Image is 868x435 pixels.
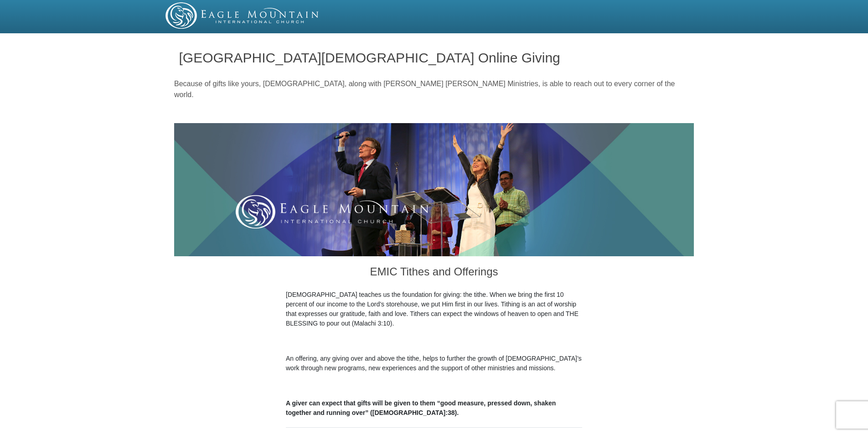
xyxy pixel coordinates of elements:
[286,256,582,290] h3: EMIC Tithes and Offerings
[174,78,694,100] p: Because of gifts like yours, [DEMOGRAPHIC_DATA], along with [PERSON_NAME] [PERSON_NAME] Ministrie...
[286,354,582,373] p: An offering, any giving over and above the tithe, helps to further the growth of [DEMOGRAPHIC_DAT...
[165,2,320,29] img: EMIC
[179,50,689,65] h1: [GEOGRAPHIC_DATA][DEMOGRAPHIC_DATA] Online Giving
[286,290,582,328] p: [DEMOGRAPHIC_DATA] teaches us the foundation for giving: the tithe. When we bring the first 10 pe...
[286,399,556,416] b: A giver can expect that gifts will be given to them “good measure, pressed down, shaken together ...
